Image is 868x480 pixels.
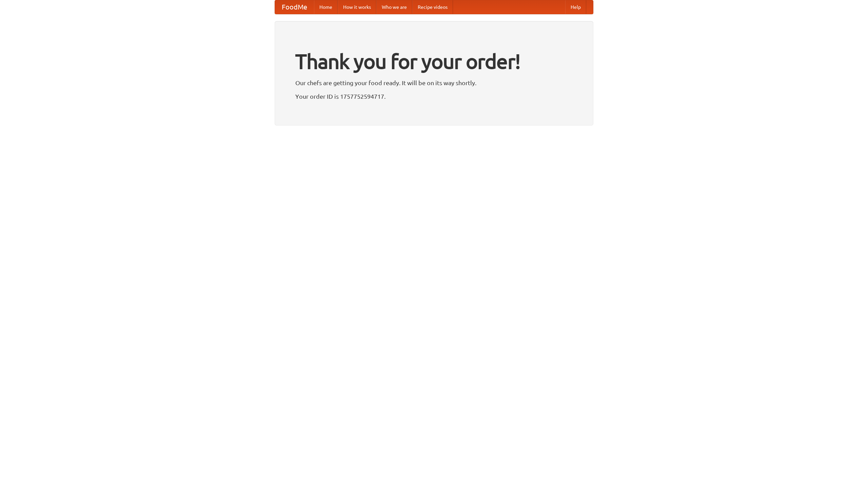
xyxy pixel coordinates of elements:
a: Who we are [376,0,412,14]
p: Our chefs are getting your food ready. It will be on its way shortly. [295,78,573,88]
a: Recipe videos [412,0,453,14]
a: FoodMe [275,0,314,14]
a: Home [314,0,338,14]
h1: Thank you for your order! [295,45,573,78]
p: Your order ID is 1757752594717. [295,91,573,101]
a: Help [565,0,586,14]
a: How it works [338,0,376,14]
